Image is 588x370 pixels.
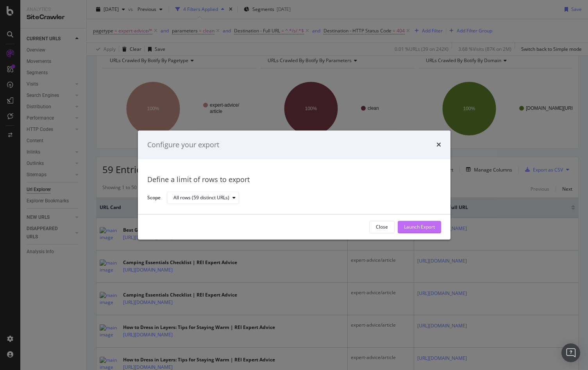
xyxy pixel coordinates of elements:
[167,192,239,204] button: All rows (59 distinct URLs)
[436,140,441,150] div: times
[147,175,441,185] div: Define a limit of rows to export
[561,343,580,362] div: Open Intercom Messenger
[138,130,450,240] div: modal
[369,221,395,233] button: Close
[376,224,388,231] div: Close
[398,221,441,233] button: Launch Export
[147,140,219,150] div: Configure your export
[147,194,161,203] label: Scope
[173,196,229,200] div: All rows (59 distinct URLs)
[404,224,435,231] div: Launch Export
